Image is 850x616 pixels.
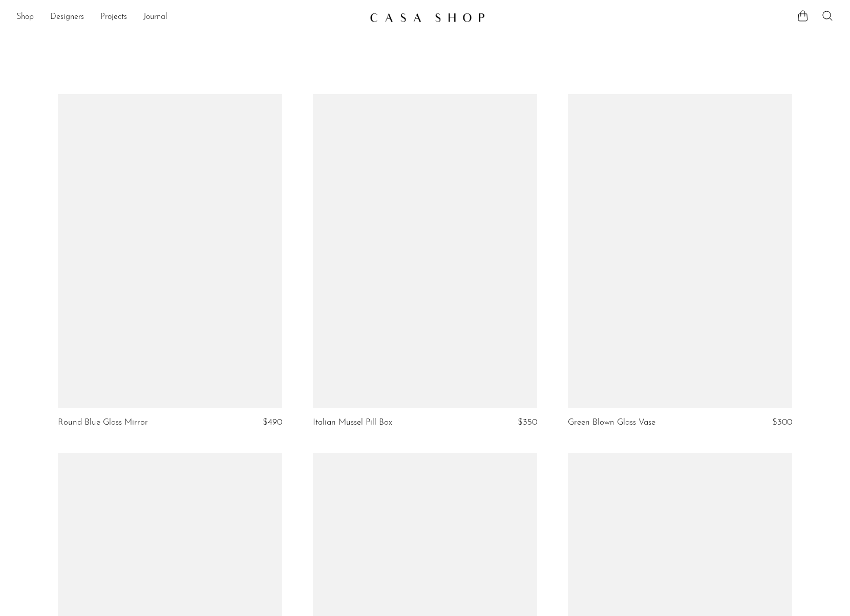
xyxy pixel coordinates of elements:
a: Green Blown Glass Vase [568,418,655,427]
nav: Desktop navigation [16,9,362,26]
ul: NEW HEADER MENU [16,9,362,26]
a: Shop [16,11,34,24]
span: $300 [772,418,792,427]
a: Designers [50,11,84,24]
span: $350 [518,418,537,427]
a: Journal [143,11,167,24]
span: $490 [263,418,282,427]
a: Projects [100,11,127,24]
a: Round Blue Glass Mirror [58,418,148,427]
a: Italian Mussel Pill Box [313,418,392,427]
